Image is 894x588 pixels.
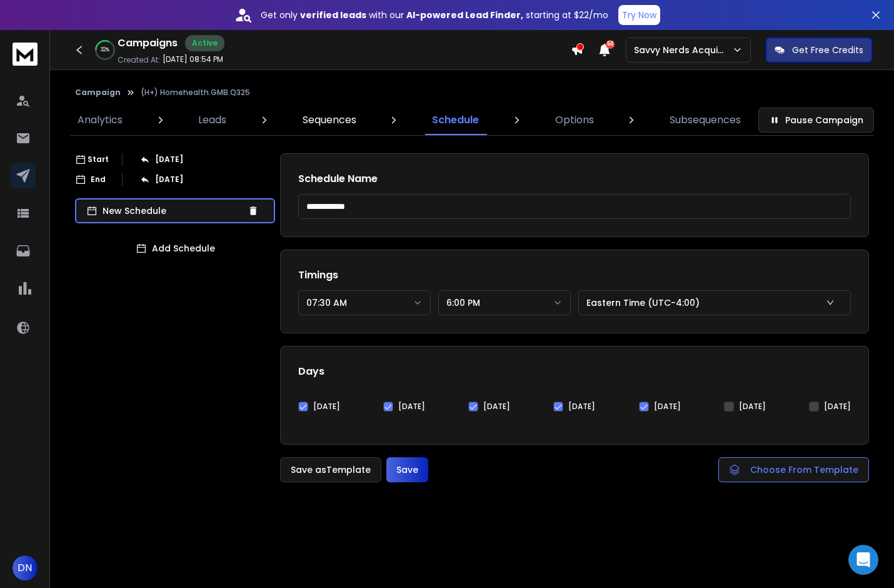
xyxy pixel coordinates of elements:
[670,113,741,128] p: Subsequences
[424,105,486,135] a: Schedule
[91,175,106,185] p: End
[654,402,681,412] label: [DATE]
[298,268,851,283] h1: Timings
[848,545,878,575] div: Open Intercom Messenger
[155,175,183,185] p: [DATE]
[118,55,160,65] p: Created At:
[313,402,340,412] label: [DATE]
[198,113,226,128] p: Leads
[750,464,858,476] span: Choose From Template
[118,36,178,51] h1: Campaigns
[662,105,748,135] a: Subsequences
[75,236,275,261] button: Add Schedule
[75,88,121,98] button: Campaign
[622,9,656,21] p: Try Now
[185,35,224,51] div: Active
[824,402,851,412] label: [DATE]
[548,105,601,135] a: Options
[141,88,250,98] p: (H+) Homehealth.GMB.Q325
[568,402,595,412] label: [DATE]
[432,113,479,128] p: Schedule
[163,54,223,64] p: [DATE] 08:54 PM
[70,105,130,135] a: Analytics
[101,46,109,54] p: 32 %
[766,38,872,63] button: Get Free Credits
[634,44,732,56] p: Savvy Nerds Acquisition
[261,9,608,21] p: Get only with our starting at $22/mo
[739,402,766,412] label: [DATE]
[406,9,523,21] strong: AI-powered Lead Finder,
[78,113,123,128] p: Analytics
[483,402,510,412] label: [DATE]
[758,108,874,133] button: Pause Campaign
[191,105,234,135] a: Leads
[298,364,851,379] h1: Days
[555,113,594,128] p: Options
[103,205,243,217] p: New Schedule
[13,555,38,580] button: DN
[398,402,425,412] label: [DATE]
[606,40,615,49] span: 50
[303,113,356,128] p: Sequences
[438,290,571,315] button: 6:00 PM
[386,457,428,482] button: Save
[295,105,364,135] a: Sequences
[88,155,109,165] p: Start
[300,9,366,21] strong: verified leads
[155,155,183,165] p: [DATE]
[718,457,869,482] button: Choose From Template
[13,43,38,66] img: logo
[586,297,705,309] p: Eastern Time (UTC-4:00)
[280,457,381,482] button: Save asTemplate
[298,171,851,186] h1: Schedule Name
[298,290,431,315] button: 07:30 AM
[792,44,863,56] p: Get Free Credits
[618,5,660,25] button: Try Now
